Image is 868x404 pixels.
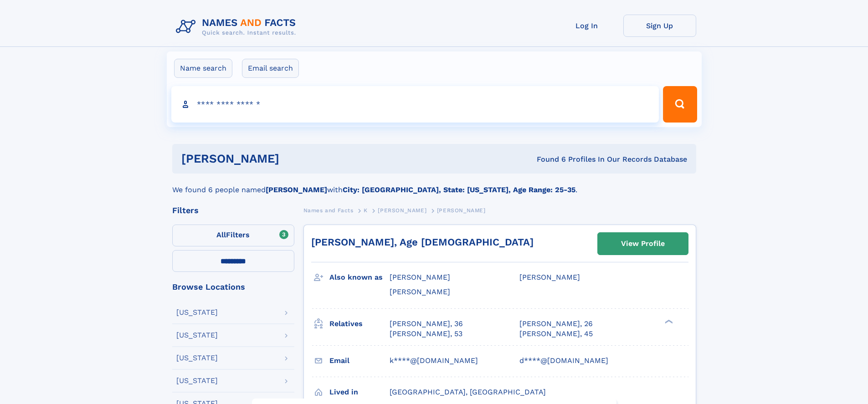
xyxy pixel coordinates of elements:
div: [US_STATE] [176,309,218,316]
a: [PERSON_NAME], Age [DEMOGRAPHIC_DATA] [311,236,534,248]
div: [US_STATE] [176,354,218,362]
a: K [364,205,368,216]
a: Sign Up [623,15,696,37]
label: Email search [242,59,299,78]
div: Browse Locations [172,283,294,291]
a: [PERSON_NAME], 45 [519,329,593,339]
div: ❯ [663,318,673,324]
button: Search Button [663,86,697,123]
a: [PERSON_NAME] [378,205,426,216]
a: [PERSON_NAME], 36 [390,319,463,329]
a: Log In [550,15,623,37]
input: search input [171,86,659,123]
a: [PERSON_NAME], 26 [519,319,593,329]
h3: Also known as [329,270,390,285]
h3: Email [329,353,390,368]
a: Names and Facts [303,205,354,216]
div: Filters [172,206,294,215]
span: [PERSON_NAME] [437,207,486,214]
a: View Profile [598,233,688,255]
div: Found 6 Profiles In Our Records Database [408,154,687,164]
span: All [216,230,226,239]
span: [PERSON_NAME] [378,207,426,214]
span: [PERSON_NAME] [519,273,580,281]
div: We found 6 people named with . [172,174,696,195]
span: [PERSON_NAME] [390,287,450,296]
a: [PERSON_NAME], 53 [390,329,462,339]
label: Name search [174,59,232,78]
span: [GEOGRAPHIC_DATA], [GEOGRAPHIC_DATA] [390,388,546,396]
span: K [364,207,368,214]
h1: [PERSON_NAME] [181,153,408,164]
div: [US_STATE] [176,377,218,384]
h3: Relatives [329,316,390,332]
div: [US_STATE] [176,332,218,339]
b: [PERSON_NAME] [266,185,327,194]
div: View Profile [621,233,665,254]
b: City: [GEOGRAPHIC_DATA], State: [US_STATE], Age Range: 25-35 [343,185,575,194]
span: [PERSON_NAME] [390,273,450,281]
h3: Lived in [329,384,390,400]
img: Logo Names and Facts [172,15,303,39]
label: Filters [172,225,294,246]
